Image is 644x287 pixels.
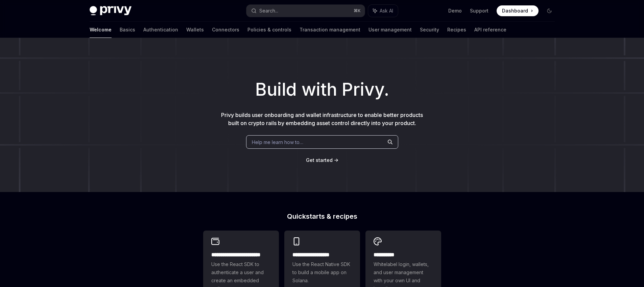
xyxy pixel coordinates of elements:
span: Use the React Native SDK to build a mobile app on Solana. [292,260,352,285]
a: Recipes [447,22,466,38]
h2: Quickstarts & recipes [203,213,441,220]
a: Policies & controls [247,22,291,38]
button: Toggle dark mode [544,5,555,16]
a: Demo [448,7,462,14]
a: API reference [474,22,506,38]
a: Support [470,7,488,14]
button: Ask AI [368,5,398,17]
span: ⌘ K [354,8,361,14]
a: Basics [120,22,135,38]
h1: Build with Privy. [11,76,633,103]
div: Search... [259,7,278,15]
span: Dashboard [502,7,528,14]
span: Get started [306,157,333,163]
a: Security [420,22,439,38]
a: Connectors [212,22,239,38]
a: Transaction management [300,22,360,38]
img: dark logo [90,6,132,16]
span: Privy builds user onboarding and wallet infrastructure to enable better products built on crypto ... [221,112,423,126]
a: Welcome [90,22,112,38]
a: User management [368,22,412,38]
a: Authentication [143,22,178,38]
a: Wallets [186,22,204,38]
a: Get started [306,157,333,164]
span: Help me learn how to… [252,139,303,146]
span: Ask AI [380,7,393,14]
a: Dashboard [497,5,539,16]
button: Search...⌘K [246,5,365,17]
